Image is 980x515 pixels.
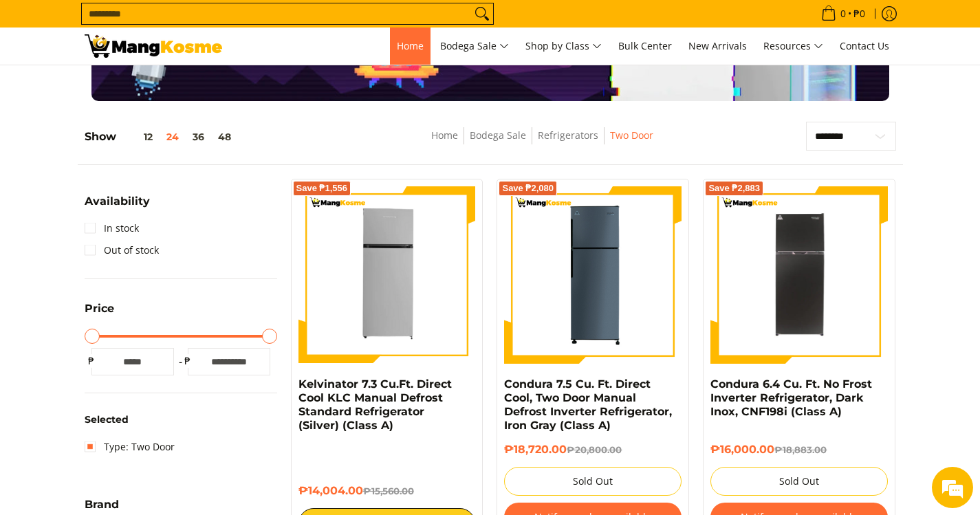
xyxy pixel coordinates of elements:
[181,354,195,368] span: ₱
[504,186,682,364] img: condura-direct-cool-7.5-cubic-feet-2-door-manual-defrost-inverter-ref-iron-gray-full-view-mang-kosme
[440,38,509,55] span: Bodega Sale
[236,28,896,65] nav: Main Menu
[85,239,159,261] a: Out of stock
[525,38,602,55] span: Shop by Class
[397,39,424,52] span: Home
[708,184,760,193] span: Save ₱2,883
[710,186,888,364] img: Condura 6.4 Cu. Ft. No Frost Inverter Refrigerator, Dark Inox, CNF198i (Class A)
[390,28,431,65] a: Home
[682,28,754,65] a: New Arrivals
[504,377,672,432] a: Condura 7.5 Cu. Ft. Direct Cool, Two Door Manual Defrost Inverter Refrigerator, Iron Gray (Class A)
[363,485,414,496] del: ₱15,560.00
[85,354,98,368] span: ₱
[85,414,277,426] h6: Selected
[756,28,830,65] a: Resources
[504,467,682,496] button: Sold Out
[80,164,190,303] span: We're online!
[838,9,848,19] span: 0
[774,444,827,455] del: ₱18,883.00
[85,196,150,207] span: Availability
[502,184,554,193] span: Save ₱2,080
[7,358,262,406] textarea: Type your message and hit 'Enter'
[470,129,526,142] a: Bodega Sale
[618,39,672,52] span: Bulk Center
[186,131,211,142] button: 36
[538,129,598,142] a: Refrigerators
[688,39,747,52] span: New Arrivals
[296,184,348,193] span: Save ₱1,556
[85,130,238,144] h5: Show
[85,196,150,217] summary: Open
[226,7,259,40] div: Minimize live chat window
[471,3,493,24] button: Search
[817,6,869,21] span: •
[211,131,238,142] button: 48
[160,131,186,142] button: 24
[519,28,609,65] a: Shop by Class
[567,444,622,455] del: ₱20,800.00
[833,28,896,65] a: Contact Us
[710,443,888,457] h6: ₱16,000.00
[710,377,872,418] a: Condura 6.4 Cu. Ft. No Frost Inverter Refrigerator, Dark Inox, CNF198i (Class A)
[85,499,119,510] span: Brand
[85,303,114,325] summary: Open
[85,436,175,458] a: Type: Two Door
[85,34,222,58] img: Bodega Sale Refrigerator l Mang Kosme: Home Appliances Warehouse Sale Two Door
[840,39,889,52] span: Contact Us
[298,377,452,432] a: Kelvinator 7.3 Cu.Ft. Direct Cool KLC Manual Defrost Standard Refrigerator (Silver) (Class A)
[433,28,516,65] a: Bodega Sale
[710,467,888,496] button: Sold Out
[337,127,748,158] nav: Breadcrumbs
[504,443,682,457] h6: ₱18,720.00
[72,77,231,95] div: Chat with us now
[298,186,476,364] img: Kelvinator 7.3 Cu.Ft. Direct Cool KLC Manual Defrost Standard Refrigerator (Silver) (Class A)
[610,127,653,144] span: Two Door
[431,129,458,142] a: Home
[763,38,823,55] span: Resources
[116,131,160,142] button: 12
[298,484,476,498] h6: ₱14,004.00
[85,303,114,314] span: Price
[85,217,139,239] a: In stock
[611,28,679,65] a: Bulk Center
[851,9,867,19] span: ₱0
